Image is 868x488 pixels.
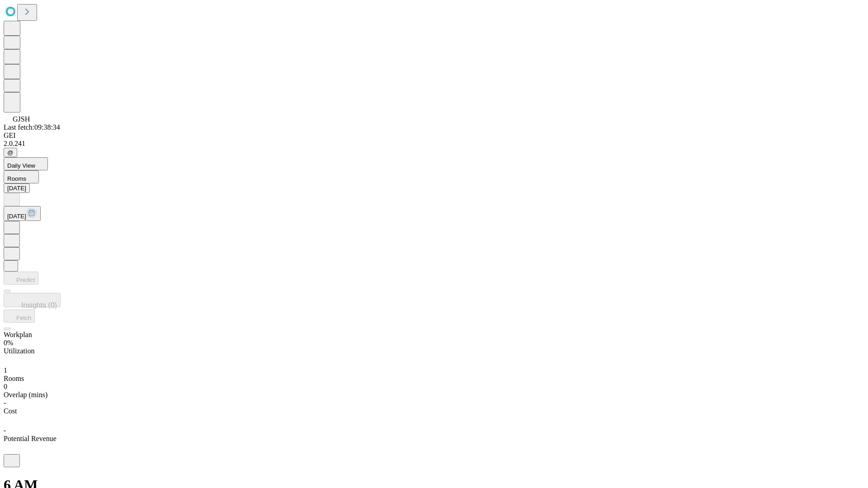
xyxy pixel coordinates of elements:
span: Rooms [4,375,24,382]
button: [DATE] [4,183,30,193]
span: Rooms [7,175,26,182]
span: @ [7,149,14,156]
span: GJSH [13,115,30,123]
span: 1 [4,366,7,374]
span: [DATE] [7,213,26,220]
span: - [4,427,6,434]
button: Fetch [4,310,35,323]
button: Daily View [4,157,48,170]
span: Utilization [4,347,34,355]
span: Cost [4,407,17,415]
span: Insights (0) [21,301,57,309]
span: - [4,399,6,407]
div: 2.0.241 [4,140,864,148]
span: Last fetch: 09:38:34 [4,123,60,131]
span: Daily View [7,162,35,169]
span: Workplan [4,331,32,338]
button: @ [4,148,17,157]
span: Potential Revenue [4,435,57,442]
button: Insights (0) [4,293,61,307]
span: 0 [4,383,7,390]
button: [DATE] [4,206,41,221]
button: Rooms [4,170,39,183]
span: Overlap (mins) [4,391,47,399]
button: Predict [4,272,38,285]
span: 0% [4,339,13,347]
div: GEI [4,131,864,140]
